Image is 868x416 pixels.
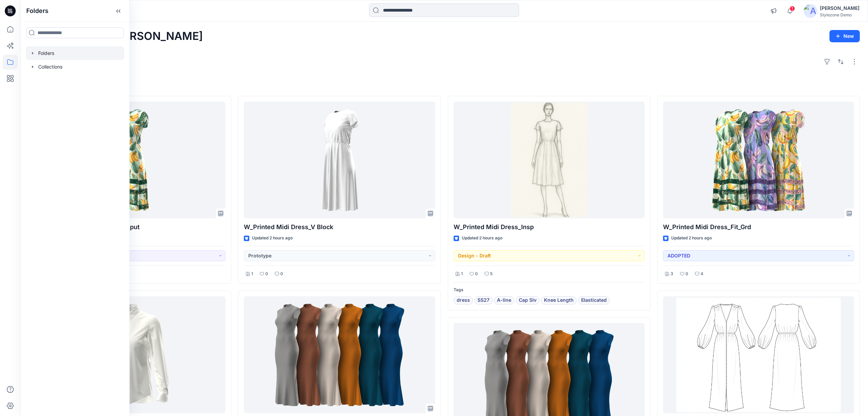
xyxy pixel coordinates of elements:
[820,4,859,12] div: [PERSON_NAME]
[34,102,225,219] a: W_Printed Midi Dress_Design Input
[490,270,492,278] p: 5
[34,222,225,232] p: W_Printed Midi Dress_Design Input
[686,270,688,278] p: 0
[252,235,293,242] p: Updated 2 hours ago
[829,30,860,42] button: New
[244,222,435,232] p: W_Printed Midi Dress_V Block
[475,270,478,278] p: 0
[820,12,859,17] div: Stylezone Demo
[519,296,536,304] span: Cap Slv
[454,222,645,232] p: W_Printed Midi Dress_Insp
[804,4,817,18] img: avatar
[461,270,463,278] p: 1
[244,102,435,219] a: W_Printed Midi Dress_V Block
[671,270,673,278] p: 3
[34,296,225,413] a: Shirt DEV_AUG 2025
[544,296,574,304] span: Knee Length
[497,296,511,304] span: A-line
[790,6,795,11] span: 1
[462,235,502,242] p: Updated 2 hours ago
[663,296,854,413] a: W_Long Dress with Buttons
[477,296,489,304] span: SS27
[244,296,435,413] a: Mock Neck Sleeveless
[265,270,268,278] p: 0
[251,270,253,278] p: 1
[701,270,703,278] p: 4
[29,81,860,89] h4: Styles
[280,270,283,278] p: 0
[663,102,854,219] a: W_Printed Midi Dress_Fit_Grd
[671,235,712,242] p: Updated 2 hours ago
[454,286,645,294] p: Tags
[454,102,645,219] a: W_Printed Midi Dress_Insp
[663,222,854,232] p: W_Printed Midi Dress_Fit_Grd
[581,296,607,304] span: Elasticated
[457,296,470,304] span: dress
